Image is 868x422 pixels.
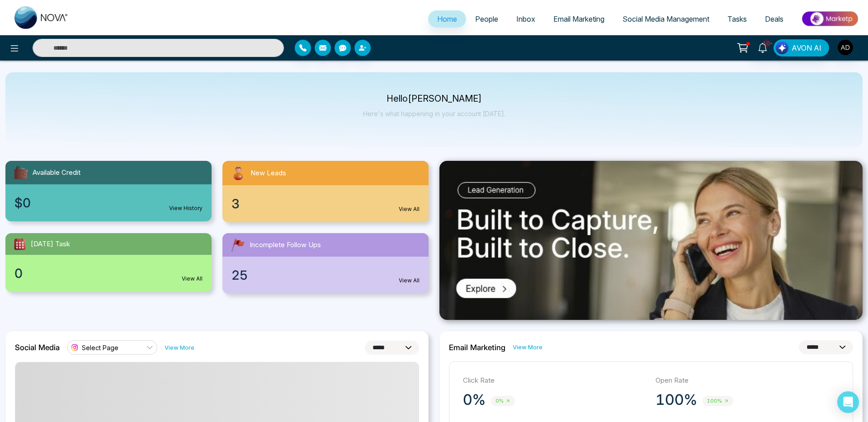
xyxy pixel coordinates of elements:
[399,205,420,213] a: View All
[437,14,457,23] span: Home
[363,95,505,103] p: Hello [PERSON_NAME]
[613,10,718,28] a: Social Media Management
[182,275,203,283] a: View All
[838,40,853,55] img: User Avatar
[231,194,240,213] span: 3
[230,237,246,253] img: followUps.svg
[399,277,420,285] a: View All
[15,343,60,352] h2: Social Media
[169,204,203,212] a: View History
[70,343,79,352] img: instagram
[516,14,535,23] span: Inbox
[250,168,286,178] span: New Leads
[33,168,80,178] span: Available Credit
[449,343,505,352] h2: Email Marketing
[363,110,505,117] p: Here's what happening in your account [DATE].
[475,14,498,23] span: People
[553,14,604,23] span: Email Marketing
[14,6,69,29] img: Nova CRM Logo
[428,10,466,28] a: Home
[623,14,709,23] span: Social Media Management
[13,237,27,251] img: todayTask.svg
[31,239,70,249] span: [DATE] Task
[217,233,434,294] a: Incomplete Follow Ups25View All
[439,161,863,320] img: .
[765,14,783,23] span: Deals
[14,193,31,212] span: $0
[507,10,544,28] a: Inbox
[718,10,756,28] a: Tasks
[656,375,839,386] p: Open Rate
[463,375,646,386] p: Click Rate
[797,9,863,29] img: Market-place.gif
[231,266,248,285] span: 25
[837,391,859,413] div: Open Intercom Messenger
[513,343,542,352] a: View More
[250,240,321,250] span: Incomplete Follow Ups
[491,396,515,406] span: 0%
[776,42,788,54] img: Lead Flow
[544,10,613,28] a: Email Marketing
[774,39,829,56] button: AVON AI
[217,161,434,222] a: New Leads3View All
[763,39,771,47] span: 10+
[82,343,118,352] span: Select Page
[14,264,23,283] span: 0
[466,10,507,28] a: People
[656,391,697,409] p: 100%
[463,391,486,409] p: 0%
[703,396,733,406] span: 100%
[230,164,247,182] img: newLeads.svg
[727,14,747,23] span: Tasks
[752,39,774,55] a: 10+
[792,42,821,53] span: AVON AI
[165,343,194,352] a: View More
[756,10,793,28] a: Deals
[13,164,29,181] img: availableCredit.svg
